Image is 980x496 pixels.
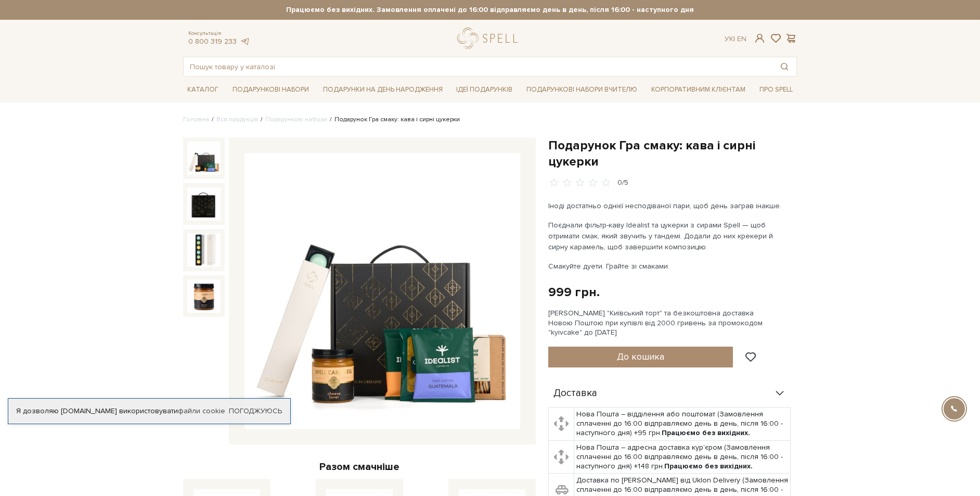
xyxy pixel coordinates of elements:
td: Нова Пошта – адресна доставка кур'єром (Замовлення сплаченні до 16:00 відправляємо день в день, п... [574,440,791,474]
a: Про Spell [755,82,797,98]
a: Подарункові набори [228,82,313,98]
div: [PERSON_NAME] "Київський торт" та безкоштовна доставка Новою Поштою при купівлі від 2000 гривень ... [548,309,797,337]
img: Подарунок Гра смаку: кава і сирні цукерки [187,233,221,266]
img: Подарунок Гра смаку: кава і сирні цукерки [187,279,221,313]
input: Пошук товару у каталозі [184,57,772,76]
a: logo [457,28,522,49]
div: 999 грн. [548,284,600,300]
a: Ідеї подарунків [452,82,517,98]
a: Каталог [183,82,223,98]
span: До кошика [617,351,664,362]
img: Подарунок Гра смаку: кава і сирні цукерки [187,142,221,175]
img: Подарунок Гра смаку: кава і сирні цукерки [187,187,221,221]
b: Працюємо без вихідних. [664,462,753,470]
p: Смакуйте дуети. Грайте зі смаками. [548,261,792,272]
td: Нова Пошта – відділення або поштомат (Замовлення сплаченні до 16:00 відправляємо день в день, піс... [574,408,791,441]
a: Корпоративним клієнтам [647,82,750,98]
div: Разом смачніше [183,460,536,474]
div: Ук [725,34,746,44]
li: Подарунок Гра смаку: кава і сирні цукерки [327,115,460,124]
div: 0/5 [617,178,628,188]
button: До кошика [548,347,733,367]
a: Подарункові набори Вчителю [522,81,641,98]
a: Подарунки на День народження [319,82,447,98]
span: Консультація: [188,30,250,37]
a: Подарункові набори [265,116,327,123]
a: Погоджуюсь [229,406,282,416]
a: файли cookie [178,406,225,415]
span: Доставка [553,389,597,398]
button: Пошук товару у каталозі [772,57,796,76]
a: 0 800 319 233 [188,37,237,46]
a: Головна [183,116,209,123]
span: | [733,34,735,43]
img: Подарунок Гра смаку: кава і сирні цукерки [244,153,520,429]
b: Працюємо без вихідних. [662,428,750,437]
a: En [737,34,746,43]
h1: Подарунок Гра смаку: кава і сирні цукерки [548,137,797,170]
strong: Працюємо без вихідних. Замовлення оплачені до 16:00 відправляємо день в день, після 16:00 - насту... [183,5,797,15]
p: Поєднали фільтр-каву Idealist та цукерки з сирами Spell — щоб отримати смак, який звучить у танде... [548,220,792,252]
p: Іноді достатньо однієї несподіваної пари, щоб день заграв інакше. [548,200,792,211]
a: Вся продукція [216,116,258,123]
a: telegram [239,37,250,46]
div: Я дозволяю [DOMAIN_NAME] використовувати [8,406,290,416]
